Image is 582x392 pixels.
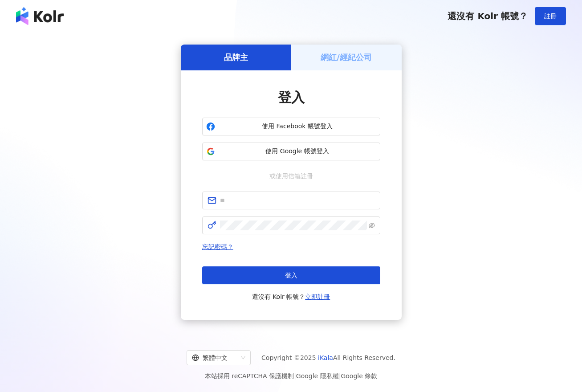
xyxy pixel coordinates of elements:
button: 使用 Facebook 帳號登入 [202,118,380,135]
button: 註冊 [535,7,566,25]
span: 註冊 [544,12,557,20]
span: 本站採用 reCAPTCHA 保護機制 [205,371,377,381]
span: 還沒有 Kolr 帳號？ [448,11,528,21]
span: 還沒有 Kolr 帳號？ [252,291,330,302]
span: | [339,372,341,380]
span: eye-invisible [369,222,375,229]
span: Copyright © 2025 All Rights Reserved. [261,352,395,363]
span: 使用 Facebook 帳號登入 [219,122,376,131]
button: 使用 Google 帳號登入 [202,143,380,160]
h5: 品牌主 [224,52,248,63]
h5: 網紅/經紀公司 [321,52,372,63]
span: | [294,372,296,380]
span: 或使用信箱註冊 [263,171,319,181]
a: Google 條款 [341,372,377,380]
a: iKala [318,354,333,361]
span: 登入 [285,272,297,279]
a: 忘記密碼？ [202,243,233,250]
span: 登入 [278,90,305,105]
button: 登入 [202,266,380,284]
span: 使用 Google 帳號登入 [219,147,376,156]
div: 繁體中文 [192,351,237,365]
a: 立即註冊 [305,293,330,300]
a: Google 隱私權 [296,372,339,380]
img: logo [16,7,64,25]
